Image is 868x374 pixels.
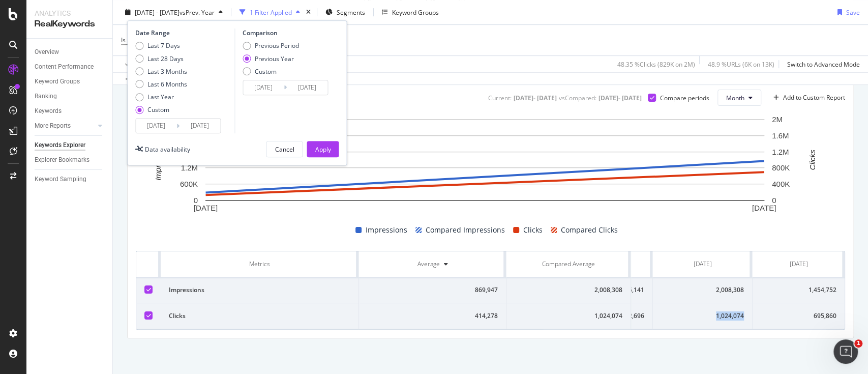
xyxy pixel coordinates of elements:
text: 400K [772,180,790,188]
div: Custom [135,105,187,114]
div: 1,024,074 [515,311,622,321]
text: 600K [180,180,198,188]
button: Apply [307,141,339,157]
div: Explorer Bookmarks [35,155,89,165]
span: 1 [854,339,862,348]
div: Overview [35,47,59,57]
div: Custom [243,67,299,75]
div: 869,947 [367,285,498,295]
div: Last 6 Months [147,80,187,89]
button: 1 Filter Applied [235,4,304,20]
div: Ranking [35,91,57,102]
a: Keywords [35,106,105,117]
div: Last 28 Days [135,54,187,63]
div: Date Range [135,28,232,37]
div: Custom [147,105,169,114]
div: 414,278 [367,311,498,321]
div: Last 6 Months [135,80,187,89]
div: Last 7 Days [147,41,180,50]
div: Keyword Sampling [35,174,86,185]
div: 1 Filter Applied [250,8,292,16]
div: Add to Custom Report [783,95,845,101]
div: [DATE] [790,260,808,269]
div: Average [417,260,440,269]
text: Clicks [807,150,816,170]
input: End Date [179,119,220,133]
div: [DATE] - [DATE] [598,94,642,102]
div: Last 3 Months [135,67,187,75]
a: Ranking [35,91,105,102]
div: Previous Period [243,41,299,50]
a: Keywords Explorer [35,140,105,151]
a: Keyword Groups [35,76,105,87]
span: vs Prev. Year [179,8,215,16]
div: times [304,7,313,17]
a: Content Performance [35,62,105,72]
span: Is Branded [121,36,152,44]
button: Switch to Advanced Mode [783,56,860,72]
button: Segments [321,4,369,20]
div: Current: [488,94,512,102]
svg: A chart. [136,114,834,216]
span: Impressions [366,224,407,236]
input: Start Date [136,119,176,133]
iframe: Intercom live chat [833,339,858,364]
div: Content Performance [35,62,94,72]
div: 2,008,308 [515,285,622,295]
button: Add to Custom Report [769,90,845,106]
div: Last Year [135,93,187,101]
div: Previous Year [243,54,299,63]
div: Data availability [145,145,190,153]
div: 48.9 % URLs ( 6K on 13K ) [708,60,774,68]
span: [DATE] - [DATE] [135,8,179,16]
text: 1.2M [772,148,789,156]
button: [DATE] - [DATE]vsPrev. Year [121,4,227,20]
div: Compare periods [660,94,709,102]
div: vs Compared : [559,94,596,102]
button: Apply [121,56,151,72]
div: Last 7 Days [135,41,187,50]
div: 48.35 % Clicks ( 829K on 2M ) [617,60,695,68]
button: Cancel [266,141,303,157]
div: Keywords [35,106,62,117]
div: [DATE] [694,260,712,269]
div: [DATE] - [DATE] [514,94,557,102]
text: 0 [194,196,198,205]
div: 1,454,752 [761,285,836,295]
div: RealKeywords [35,18,104,30]
span: Clicks [523,224,543,236]
span: Month [726,94,744,102]
div: Keywords Explorer [35,140,85,151]
a: Keyword Sampling [35,174,105,185]
div: More Reports [35,121,71,131]
button: Keyword Groups [378,4,443,20]
div: Comparison [243,28,331,37]
span: Segments [337,8,365,16]
text: Impressions [154,139,162,180]
div: Cancel [275,145,294,153]
span: Compared Clicks [561,224,618,236]
div: Last Year [147,93,174,101]
text: 800K [772,163,790,172]
td: Impressions [161,277,359,303]
div: Keyword Groups [35,76,80,87]
button: Save [833,4,860,20]
div: 695,860 [761,311,836,321]
div: Save [846,8,860,16]
div: Previous Year [255,54,294,63]
div: Last 3 Months [147,67,187,75]
text: [DATE] [752,204,776,213]
div: Custom [255,67,277,75]
div: Metrics [169,260,350,269]
a: Explorer Bookmarks [35,155,105,165]
div: 1,024,074 [661,311,744,321]
div: Last 28 Days [147,54,184,63]
a: More Reports [35,121,95,131]
input: Start Date [243,80,284,95]
div: Switch to Advanced Mode [787,60,860,68]
text: 1.6M [772,131,789,140]
div: Compared Average [542,260,595,269]
input: End Date [287,80,327,95]
div: Analytics [35,8,104,18]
